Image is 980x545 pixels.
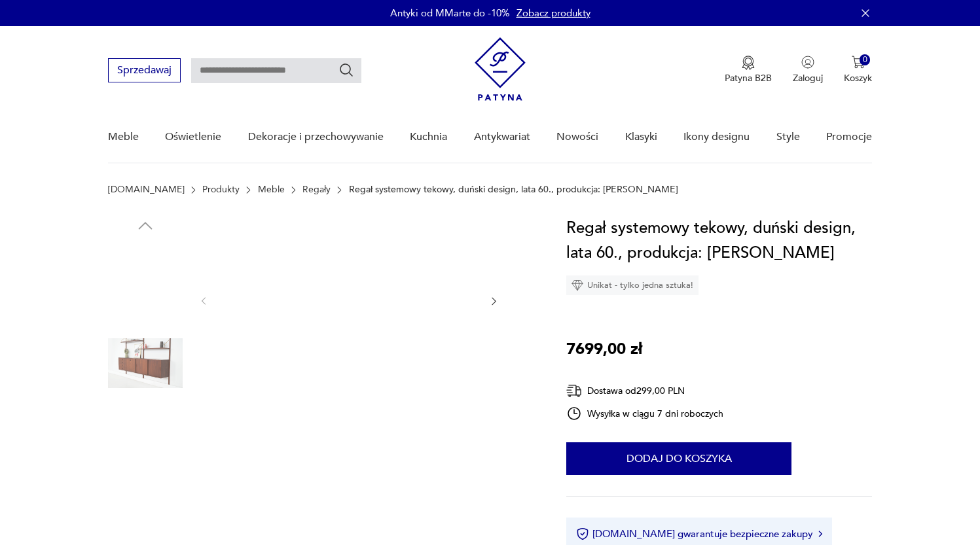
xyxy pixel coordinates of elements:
img: Patyna - sklep z meblami i dekoracjami vintage [475,37,526,101]
button: Sprzedawaj [108,58,181,82]
button: Patyna B2B [725,56,772,84]
img: Ikona koszyka [852,56,865,69]
a: Meble [258,185,285,195]
a: Nowości [556,112,598,162]
div: 0 [860,54,871,65]
p: Zaloguj [793,72,823,84]
a: Antykwariat [474,112,530,162]
p: Koszyk [844,72,872,84]
a: Ikona medaluPatyna B2B [725,56,772,84]
img: Zdjęcie produktu Regał systemowy tekowy, duński design, lata 60., produkcja: Dania [108,242,183,317]
a: Sprzedawaj [108,67,181,76]
img: Zdjęcie produktu Regał systemowy tekowy, duński design, lata 60., produkcja: Dania [108,326,183,400]
button: Zaloguj [793,56,823,84]
a: Klasyki [625,112,657,162]
h1: Regał systemowy tekowy, duński design, lata 60., produkcja: [PERSON_NAME] [566,216,872,266]
a: Oświetlenie [165,112,221,162]
a: Kuchnia [410,112,447,162]
img: Ikona medalu [742,56,755,70]
a: Produkty [202,185,240,195]
a: Style [776,112,800,162]
a: Meble [108,112,139,162]
img: Zdjęcie produktu Regał systemowy tekowy, duński design, lata 60., produkcja: Dania [222,216,475,384]
p: Regał systemowy tekowy, duński design, lata 60., produkcja: [PERSON_NAME] [349,185,678,195]
img: Ikona strzałki w prawo [818,531,822,537]
a: Promocje [826,112,872,162]
a: Regały [302,185,331,195]
button: [DOMAIN_NAME] gwarantuje bezpieczne zakupy [576,527,822,540]
img: Zdjęcie produktu Regał systemowy tekowy, duński design, lata 60., produkcja: Dania [108,409,183,483]
p: Patyna B2B [725,72,772,84]
div: Dostawa od 299,00 PLN [566,383,723,399]
p: 7699,00 zł [566,337,642,362]
a: Zobacz produkty [517,7,590,20]
img: Ikona diamentu [572,279,583,291]
img: Ikonka użytkownika [801,56,814,69]
button: Dodaj do koszyka [566,442,791,475]
a: Dekoracje i przechowywanie [248,112,384,162]
a: [DOMAIN_NAME] [108,185,185,195]
div: Wysyłka w ciągu 7 dni roboczych [566,406,723,421]
button: Szukaj [338,62,354,78]
img: Ikona dostawy [566,383,582,399]
a: Ikony designu [683,112,750,162]
p: Antyki od MMarte do -10% [390,7,510,20]
div: Unikat - tylko jedna sztuka! [566,275,699,295]
img: Ikona certyfikatu [576,527,589,540]
button: 0Koszyk [844,56,872,84]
